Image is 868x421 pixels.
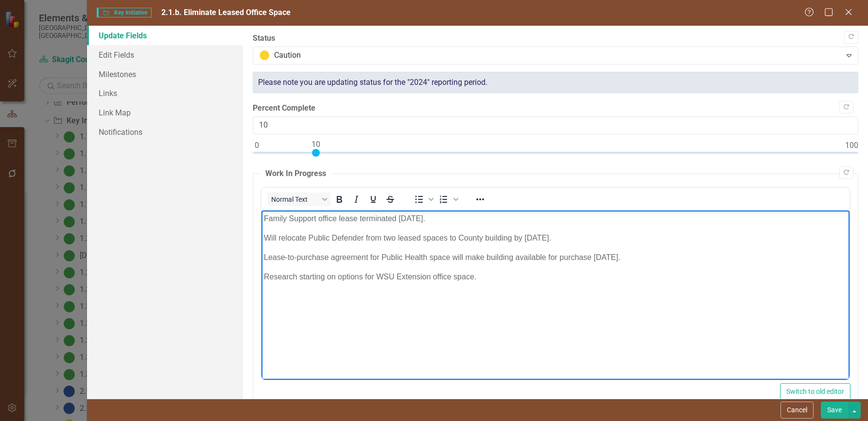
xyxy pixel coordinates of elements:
button: Bold [331,193,347,206]
a: Links [87,83,243,103]
button: Block Normal Text [267,193,330,206]
p: Terminate lease obligations for two facilities downtown no later than [DATE]. Need to find tenant... [2,2,586,14]
button: Cancel [781,402,814,419]
span: 2.1.b. Eliminate Leased Office Space [161,8,291,17]
a: Link Map [87,103,243,122]
div: Numbered list [435,193,460,206]
legend: Work In Progress [260,168,331,179]
span: Key Initiative [97,8,152,17]
a: Update Fields [87,26,243,45]
button: Switch to old editor [780,383,851,400]
button: Strikethrough [382,193,399,206]
a: Edit Fields [87,45,243,65]
button: Reveal or hide additional toolbar items [472,193,488,206]
a: Milestones [87,65,243,84]
button: Save [821,402,848,419]
button: Underline [365,193,382,206]
iframe: Rich Text Area [261,210,850,380]
span: Normal Text [271,195,319,203]
label: Percent Complete [253,103,858,114]
button: Italic [348,193,365,206]
div: Please note you are updating status for the "2024" reporting period. [253,72,858,94]
a: Notifications [87,122,243,142]
label: Status [253,33,858,44]
div: Bullet list [411,193,435,206]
